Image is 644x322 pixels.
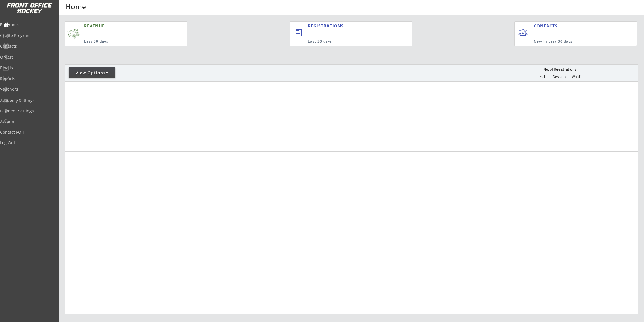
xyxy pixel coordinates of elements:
div: REVENUE [84,23,159,29]
div: CONTACTS [534,23,560,29]
div: No. of Registrations [542,67,578,71]
div: View Options [69,70,115,76]
div: Last 30 days [84,39,159,44]
div: REGISTRATIONS [308,23,385,29]
div: Sessions [551,75,569,79]
div: Last 30 days [308,39,388,44]
div: New in Last 30 days [534,39,610,44]
div: Waitlist [569,75,586,79]
div: Full [533,75,551,79]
